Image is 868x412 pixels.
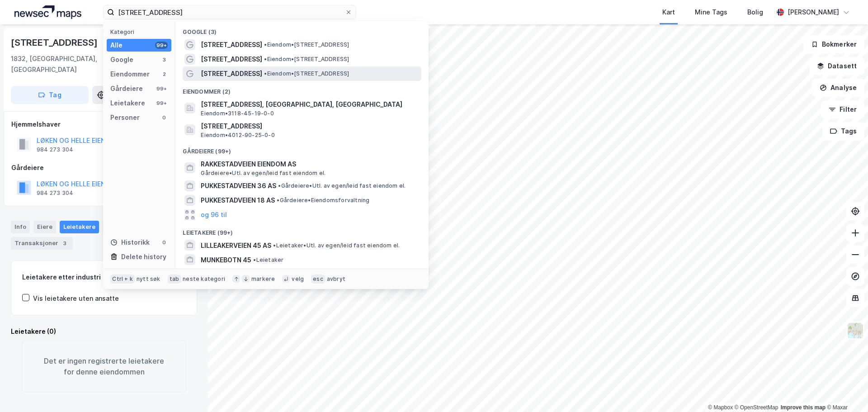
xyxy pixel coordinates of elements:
[812,79,864,97] button: Analyse
[155,42,168,49] div: 99+
[110,83,143,94] div: Gårdeiere
[822,122,864,140] button: Tags
[201,132,274,139] span: Eiendom • 4012-90-25-0-0
[110,69,150,80] div: Eiendommer
[803,35,864,53] button: Bokmerker
[747,7,763,18] div: Bolig
[11,162,197,173] div: Gårdeiere
[160,71,168,78] div: 2
[110,275,135,284] div: Ctrl + k
[809,57,864,75] button: Datasett
[175,81,429,97] div: Eiendommer (2)
[60,239,69,248] div: 3
[201,99,418,110] span: [STREET_ADDRESS], [GEOGRAPHIC_DATA], [GEOGRAPHIC_DATA]
[11,221,30,233] div: Info
[137,275,160,283] div: nytt søk
[201,255,251,265] span: MUNKEBOTN 45
[823,369,868,412] iframe: Chat Widget
[201,39,262,50] span: [STREET_ADDRESS]
[264,41,349,48] span: Eiendom • [STREET_ADDRESS]
[103,221,137,233] div: Datasett
[110,28,171,35] div: Kategori
[201,54,262,65] span: [STREET_ADDRESS]
[264,56,349,63] span: Eiendom • [STREET_ADDRESS]
[183,275,225,283] div: neste kategori
[33,293,119,304] div: Vis leietakere uten ansatte
[175,222,429,238] div: Leietakere (99+)
[14,5,81,19] img: logo.a4113a55bc3d86da70a041830d287a7e.svg
[160,56,168,63] div: 3
[11,86,89,104] button: Tag
[695,7,727,18] div: Mine Tags
[708,404,733,411] a: Mapbox
[175,21,429,38] div: Google (3)
[201,180,276,191] span: PUKKESTADVEIEN 36 AS
[60,221,99,233] div: Leietakere
[277,197,369,204] span: Gårdeiere • Eiendomsforvaltning
[201,121,418,132] span: [STREET_ADDRESS]
[327,275,345,283] div: avbryt
[121,251,166,262] div: Delete history
[788,7,839,18] div: [PERSON_NAME]
[33,221,56,233] div: Eiere
[22,272,186,283] div: Leietakere etter industri
[201,195,275,206] span: PUKKESTADVEIEN 18 AS
[277,197,279,204] span: •
[251,275,275,283] div: markere
[735,404,778,411] a: OpenStreetMap
[781,404,826,411] a: Improve this map
[11,35,99,50] div: [STREET_ADDRESS]
[110,40,123,51] div: Alle
[160,114,168,121] div: 0
[821,100,864,118] button: Filter
[11,237,73,250] div: Transaksjoner
[264,70,267,77] span: •
[168,275,181,284] div: tab
[11,53,142,75] div: 1832, [GEOGRAPHIC_DATA], [GEOGRAPHIC_DATA]
[278,182,281,189] span: •
[110,98,145,109] div: Leietakere
[253,256,256,263] span: •
[847,322,864,339] img: Z
[253,256,283,264] span: Leietaker
[201,170,325,177] span: Gårdeiere • Utl. av egen/leid fast eiendom el.
[201,240,271,251] span: LILLEAKERVEIEN 45 AS
[201,209,227,220] button: og 96 til
[264,56,267,62] span: •
[273,242,276,249] span: •
[292,275,304,283] div: velg
[201,110,274,117] span: Eiendom • 3118-45-19-0-0
[110,237,150,248] div: Historikk
[311,275,325,284] div: esc
[37,146,73,153] div: 984 273 304
[264,41,267,48] span: •
[155,85,168,92] div: 99+
[278,182,406,189] span: Gårdeiere • Utl. av egen/leid fast eiendom el.
[110,54,133,65] div: Google
[662,7,675,18] div: Kart
[37,189,73,197] div: 984 273 304
[201,159,418,170] span: RAKKESTADVEIEN EIENDOM AS
[155,99,168,107] div: 99+
[114,5,345,19] input: Søk på adresse, matrikkel, gårdeiere, leietakere eller personer
[273,242,400,249] span: Leietaker • Utl. av egen/leid fast eiendom el.
[11,119,197,130] div: Hjemmelshaver
[175,141,429,157] div: Gårdeiere (99+)
[11,326,197,337] div: Leietakere (0)
[160,239,168,246] div: 0
[264,70,349,77] span: Eiendom • [STREET_ADDRESS]
[22,341,186,392] div: Det er ingen registrerte leietakere for denne eiendommen
[201,68,262,79] span: [STREET_ADDRESS]
[110,112,140,123] div: Personer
